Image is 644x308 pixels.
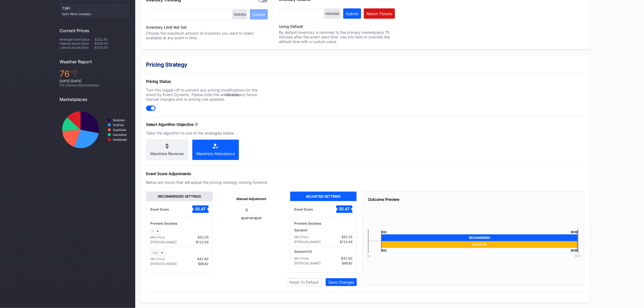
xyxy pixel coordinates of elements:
div: [PERSON_NAME] [294,240,321,244]
svg: Chart title [60,106,130,153]
button: Return Tickets [364,8,395,19]
button: Save Changes [326,278,357,286]
div: Recommended Settings [146,192,213,201]
div: Below are inputs that will adjust the pricing strategy moving forward. [146,180,268,185]
button: Reset To Default [286,278,322,286]
div: $ 32 [381,248,387,252]
text: VividSeats [113,138,127,141]
div: $ 32 [381,230,387,234]
strong: disable [226,92,239,97]
div: By default inventory is returned to the primary marketplace 75 minutes after the event start time... [279,24,395,44]
text: SeatGeek [113,128,126,132]
div: Min Price [150,257,165,261]
div: Average ticket price [60,37,95,41]
div: $ 539 [571,230,578,234]
div: Save Changes [328,280,354,284]
div: Maximize Revenue [150,151,184,156]
div: [PERSON_NAME] [150,262,177,266]
div: $68.82 [342,261,352,265]
div: Section 133 [294,250,352,254]
div: [PERSON_NAME] [150,240,177,244]
div: Min Price [294,256,309,260]
div: $52.35 [342,235,352,239]
div: Submit [253,12,265,17]
button: Submit [343,8,361,19]
div: Select Algorithm Objective [146,122,193,127]
div: Current Prices [60,28,130,33]
div: 76 [60,68,130,79]
div: Using Default [279,24,395,29]
div: seat price changes [62,10,127,16]
div: Weather Report [60,59,130,64]
div: Pricing Strategy [146,61,584,68]
div: Outcome Preview [368,197,579,202]
div: Min Price [294,235,309,239]
div: $ 539 [571,248,578,252]
div: Section 1 [294,228,352,232]
div: Min Price [150,235,165,239]
div: Inventory Limit Not Set [146,25,268,30]
div: $0 [359,254,378,257]
div: Event Score Adjustments [146,171,584,176]
div: Manual Adjustment [237,197,266,201]
div: Turn this toggle off to prevent any pricing modifications for this event by Event Dynamic. Please... [146,88,268,101]
div: 0 % chance of precipitation [60,83,130,87]
div: $103.00 [95,45,130,50]
text: Gametime [113,133,127,136]
div: Lowest ticket price [60,45,95,50]
text: 32.47 [195,207,206,211]
button: 133 [150,250,166,256]
div: tickets [233,9,247,19]
div: $42.40 [341,256,352,260]
div: $52.35 [198,235,209,239]
div: Event Score [294,207,313,211]
div: 1 [152,229,154,233]
div: $123.06 [340,240,352,244]
div: $ 539 [568,254,587,257]
div: Recommended [381,234,578,241]
button: 1 [150,228,161,234]
div: $222.43 [95,37,130,41]
div: Preview Sections [150,221,209,225]
div: Pricing Status [146,79,268,84]
div: Submit [346,11,358,16]
div: Maximize Attendance [196,151,235,156]
div: Adjusted Settings [290,192,356,201]
div: $324.00 [95,41,130,45]
div: Preview Sections [294,221,352,225]
div: Event Score [150,207,169,211]
div: minutes [324,8,341,19]
div: Choose the maximum amount of inventory you want to make available at any point in time. [146,31,268,40]
div: Reset To Default [289,280,319,284]
text: 32.47 [339,207,350,211]
text: StubHub [113,119,125,122]
div: Highest ticket price [60,41,95,45]
div: [PERSON_NAME] [294,261,321,265]
div: Return Tickets [366,11,392,16]
text: TickPick [113,123,124,127]
div: Adjusted [381,241,578,248]
div: 133 [152,251,158,255]
div: Tailor the algorithm to one of the strategies below. [146,131,268,135]
div: Marketplaces [60,97,130,102]
span: ℉ [70,68,79,79]
div: $68.82 [198,262,209,266]
button: Submit [250,9,268,19]
div: [DATE] [DATE] [60,79,130,83]
div: 32.47 + 0 = 32.47 [241,217,262,220]
div: $123.06 [196,240,209,244]
div: $42.40 [197,257,209,261]
div: 7,581 [60,4,130,18]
